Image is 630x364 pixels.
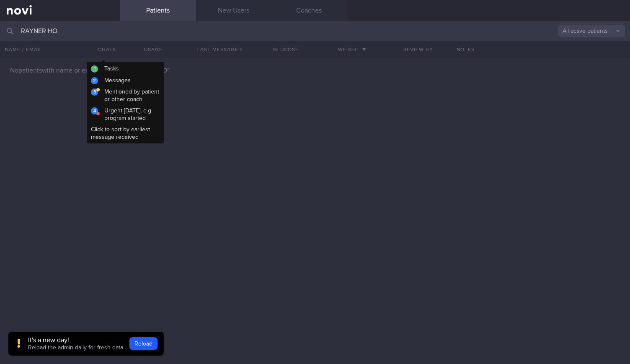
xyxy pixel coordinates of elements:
[319,41,385,58] button: Weight
[120,41,186,58] div: Usage
[452,41,630,58] div: Notes
[87,41,120,58] button: Chats
[28,336,123,344] div: It's a new day!
[558,25,625,37] button: All active patients
[253,41,319,58] button: Glucose
[129,337,157,350] button: Reload
[385,41,452,58] button: Review By
[186,41,253,58] button: Last Messaged
[28,345,123,351] span: Reload the admin daily for fresh data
